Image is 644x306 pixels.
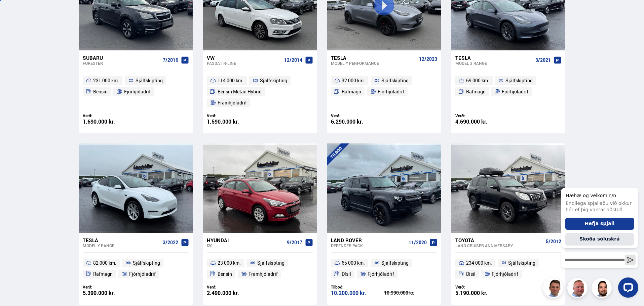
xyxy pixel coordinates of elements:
[129,270,156,278] span: Fjórhjóladrif
[466,77,489,85] span: 69 000 km.
[331,55,416,61] div: Tesla
[455,290,508,296] div: 5.190.000 kr.
[455,119,508,125] div: 4.690.000 kr.
[83,237,160,243] div: Tesla
[505,77,533,85] span: Sjálfskipting
[207,119,260,125] div: 1.590.000 kr.
[136,77,163,85] span: Sjálfskipting
[327,233,441,305] a: Land Rover Defender PACK 11/2020 65 000 km. Sjálfskipting Dísil Fjórhjóladrif Tilboð: 10.200.000 ...
[218,77,243,85] span: 114 000 km.
[455,243,543,248] div: Land Cruiser ANNIVERSARY
[466,88,486,96] span: Rafmagn
[163,240,178,245] span: 3/2022
[207,285,260,290] div: Verð:
[455,237,543,243] div: Toyota
[342,88,361,96] span: Rafmagn
[287,240,302,245] span: 9/2017
[455,113,508,118] div: Verð:
[331,237,406,243] div: Land Rover
[466,259,492,267] span: 234 000 km.
[218,99,247,107] span: Framhjóladrif
[492,270,518,278] span: Fjórhjóladrif
[466,270,476,278] span: Dísil
[556,175,641,303] iframe: LiveChat chat widget
[342,77,365,85] span: 32 000 km.
[93,259,116,267] span: 82 000 km.
[83,61,160,65] div: Forester
[218,270,232,278] span: Bensín
[331,243,406,248] div: Defender PACK
[79,233,193,305] a: Tesla Model Y RANGE 3/2022 82 000 km. Sjálfskipting Rafmagn Fjórhjóladrif Verð: 5.390.000 kr.
[260,77,287,85] span: Sjálfskipting
[455,55,533,61] div: Tesla
[83,285,136,290] div: Verð:
[327,50,441,133] a: Tesla Model Y PERFORMANCE 12/2023 32 000 km. Sjálfskipting Rafmagn Fjórhjóladrif Verð: 6.290.000 kr.
[207,61,281,65] div: Passat R-LINE
[218,259,241,267] span: 23 000 km.
[331,113,384,118] div: Verð:
[207,113,260,118] div: Verð:
[207,55,281,61] div: VW
[257,259,285,267] span: Sjálfskipting
[218,88,262,96] span: Bensín Metan Hybrid
[133,259,160,267] span: Sjálfskipting
[79,50,193,133] a: Subaru Forester 7/2016 231 000 km. Sjálfskipting Bensín Fjórhjóladrif Verð: 1.690.000 kr.
[331,285,384,290] div: Tilboð:
[455,61,533,65] div: Model 3 RANGE
[455,285,508,290] div: Verð:
[124,88,151,96] span: Fjórhjóladrif
[342,259,365,267] span: 65 000 km.
[83,55,160,61] div: Subaru
[93,77,119,85] span: 231 000 km.
[535,57,551,63] span: 3/2021
[546,239,561,244] span: 5/2012
[381,259,409,267] span: Sjálfskipting
[384,291,437,295] div: 10.990.000 kr.
[207,290,260,296] div: 2.490.000 kr.
[163,57,178,63] span: 7/2016
[381,77,409,85] span: Sjálfskipting
[207,243,284,248] div: i20
[83,119,136,125] div: 1.690.000 kr.
[331,61,416,65] div: Model Y PERFORMANCE
[508,259,535,267] span: Sjálfskipting
[368,270,394,278] span: Fjórhjóladrif
[284,57,302,63] span: 12/2014
[249,270,278,278] span: Framhjóladrif
[331,290,384,296] div: 10.200.000 kr.
[409,240,427,245] span: 11/2020
[502,88,528,96] span: Fjórhjóladrif
[451,233,565,305] a: Toyota Land Cruiser ANNIVERSARY 5/2012 234 000 km. Sjálfskipting Dísil Fjórhjóladrif Verð: 5.190....
[544,279,564,299] img: FbJEzSuNWCJXmdc-.webp
[203,233,317,305] a: Hyundai i20 9/2017 23 000 km. Sjálfskipting Bensín Framhjóladrif Verð: 2.490.000 kr.
[342,270,351,278] span: Dísil
[378,88,404,96] span: Fjórhjóladrif
[203,50,317,133] a: VW Passat R-LINE 12/2014 114 000 km. Sjálfskipting Bensín Metan Hybrid Framhjóladrif Verð: 1.590....
[331,119,384,125] div: 6.290.000 kr.
[451,50,565,133] a: Tesla Model 3 RANGE 3/2021 69 000 km. Sjálfskipting Rafmagn Fjórhjóladrif Verð: 4.690.000 kr.
[83,243,160,248] div: Model Y RANGE
[419,56,437,62] span: 12/2023
[207,237,284,243] div: Hyundai
[83,113,136,118] div: Verð:
[83,290,136,296] div: 5.390.000 kr.
[93,88,108,96] span: Bensín
[93,270,113,278] span: Rafmagn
